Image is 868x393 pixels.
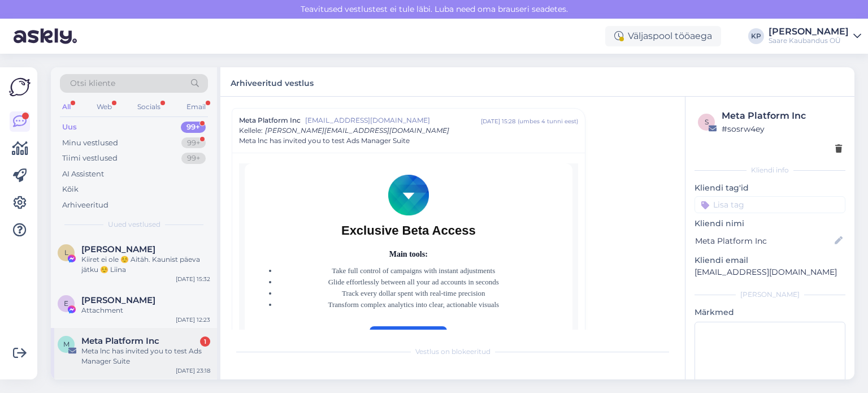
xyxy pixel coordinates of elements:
div: [DATE] 23:18 [176,366,210,375]
span: E [64,299,68,308]
div: Web [94,100,114,114]
div: 99+ [181,153,206,164]
div: [DATE] 15:32 [176,275,210,283]
div: Minu vestlused [62,137,118,149]
span: M [63,340,70,348]
label: Arhiveeritud vestlus [231,74,314,89]
div: 99+ [181,137,206,149]
div: Saare Kaubandus OÜ [769,36,849,45]
div: Meta Platform Inc [722,109,842,123]
div: Email [184,100,208,114]
div: 99+ [181,122,206,133]
span: Meta lnc has invited you to test Ads Manager Suite [239,136,410,146]
p: [EMAIL_ADDRESS][DOMAIN_NAME] [695,266,845,278]
li: Take full control of campaigns with instant adjustments [277,265,550,277]
input: Lisa nimi [695,235,832,247]
li: Glide effortlessly between all your ad accounts in seconds [277,277,550,288]
li: Transform complex analytics into clear, actionable visuals [277,299,550,310]
div: Kiiret ei ole ☺️ Aitäh. Kaunist päeva jätku ☺️ Liina [81,254,210,275]
div: ( umbes 4 tunni eest ) [518,117,578,126]
p: Kliendi email [695,254,845,266]
span: Meta Platform Inc [239,115,301,126]
div: KP [748,28,764,44]
div: Tiimi vestlused [62,153,118,164]
span: [PERSON_NAME][EMAIL_ADDRESS][DOMAIN_NAME] [265,126,449,135]
span: Kellele : [239,126,263,135]
a: Get Started [370,326,447,355]
span: [EMAIL_ADDRESS][DOMAIN_NAME] [305,115,481,126]
span: Vestlus on blokeeritud [415,347,491,357]
span: Liina Ubakivi [81,244,155,254]
div: AI Assistent [62,169,104,180]
div: Socials [135,100,163,114]
div: [DATE] 15:28 [481,117,515,126]
div: Attachment [81,305,210,316]
input: Lisa tag [695,196,845,213]
h1: Exclusive Beta Access [267,222,550,239]
p: Kliendi nimi [695,218,845,230]
span: s [705,118,709,126]
div: Uus [62,122,77,133]
span: Eve Veerva [81,295,155,305]
p: Main tools: [267,248,550,261]
p: Kliendi tag'id [695,182,845,194]
span: Meta Platform Inc [81,336,159,346]
div: [DATE] 12:23 [176,316,210,324]
div: # sosrw4ey [722,123,842,135]
div: [PERSON_NAME] [695,290,845,300]
div: Meta lnc has invited you to test Ads Manager Suite [81,346,210,366]
div: All [60,100,73,114]
div: Kõik [62,184,79,195]
span: Otsi kliente [70,77,115,89]
span: Uued vestlused [108,219,160,230]
div: 1 [200,336,210,347]
span: L [64,248,68,257]
a: [PERSON_NAME]Saare Kaubandus OÜ [769,27,861,45]
div: Väljaspool tööaega [605,26,721,46]
p: Märkmed [695,306,845,318]
div: Arhiveeritud [62,200,108,211]
img: Askly Logo [9,76,31,98]
div: [PERSON_NAME] [769,27,849,36]
img: Meta Logo [388,175,429,215]
div: Kliendi info [695,165,845,175]
li: Track every dollar spent with real-time precision [277,288,550,299]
